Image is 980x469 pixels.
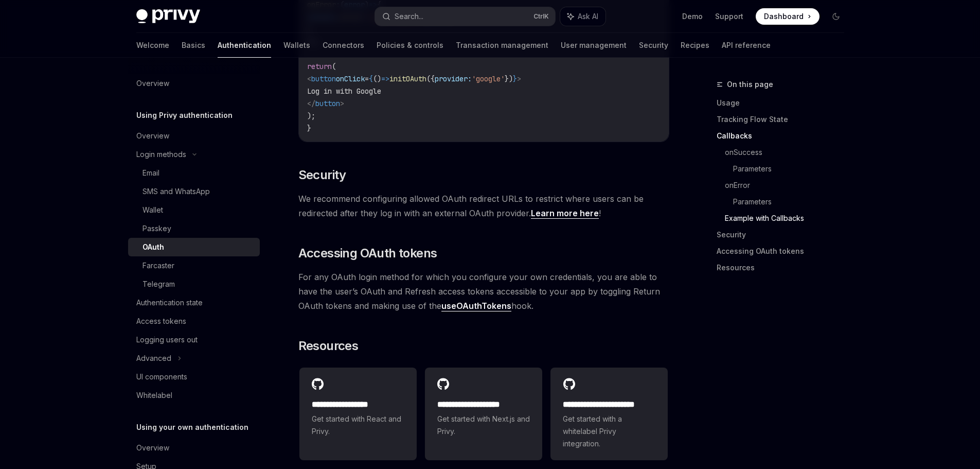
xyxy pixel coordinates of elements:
a: Policies & controls [377,33,443,58]
a: Demo [682,11,703,22]
a: Connectors [323,33,364,58]
a: UI components [128,368,260,386]
div: Whitelabel [136,389,172,402]
img: dark logo [136,9,200,24]
a: Wallet [128,201,260,219]
a: Security [639,33,668,58]
h5: Using your own authentication [136,421,248,433]
a: Usage [717,95,852,111]
a: Accessing OAuth tokens [717,243,852,259]
div: Overview [136,130,169,142]
span: Security [298,167,346,183]
div: Search... [395,10,423,23]
a: Callbacks [717,128,852,144]
div: SMS and WhatsApp [142,185,210,198]
a: SMS and WhatsApp [128,182,260,201]
span: 'google' [472,74,505,83]
a: Parameters [733,194,852,210]
div: Login methods [136,148,186,161]
div: Telegram [142,278,175,290]
a: Email [128,164,260,182]
button: Search...CtrlK [375,7,555,26]
a: Welcome [136,33,169,58]
a: useOAuthTokens [441,301,511,311]
a: Access tokens [128,312,260,331]
span: } [513,74,517,83]
div: Farcaster [142,259,174,272]
span: () [373,74,381,83]
span: initOAuth [389,74,426,83]
a: Farcaster [128,256,260,275]
a: onSuccess [725,144,852,161]
span: => [381,74,389,83]
span: Accessing OAuth tokens [298,245,437,262]
a: Resources [717,259,852,276]
div: Authentication state [136,297,203,309]
span: Resources [298,338,359,354]
span: > [340,99,344,108]
button: Toggle dark mode [828,8,844,25]
a: Whitelabel [128,386,260,405]
div: Access tokens [136,315,186,327]
a: Passkey [128,219,260,238]
span: Get started with React and Privy. [312,413,404,438]
span: > [517,74,521,83]
span: button [315,99,340,108]
a: Support [715,11,743,22]
div: OAuth [142,241,164,253]
div: Passkey [142,222,171,235]
span: ( [332,62,336,71]
span: onClick [336,74,365,83]
span: Dashboard [764,11,804,22]
a: Overview [128,127,260,145]
a: Parameters [733,161,852,177]
span: return [307,62,332,71]
span: We recommend configuring allowed OAuth redirect URLs to restrict where users can be redirected af... [298,192,669,220]
span: = [365,74,369,83]
span: { [369,74,373,83]
span: Ctrl K [533,12,549,21]
a: Learn more here [531,208,599,219]
a: Tracking Flow State [717,111,852,128]
div: Advanced [136,352,171,364]
span: button [311,74,336,83]
a: API reference [722,33,771,58]
a: Transaction management [456,33,548,58]
a: Example with Callbacks [725,210,852,227]
div: Overview [136,442,169,454]
a: Authentication [218,33,271,58]
span: Get started with Next.js and Privy. [437,413,530,438]
a: Basics [182,33,205,58]
div: Logging users out [136,334,198,346]
span: </ [307,99,315,108]
span: For any OAuth login method for which you configure your own credentials, you are able to have the... [298,270,669,313]
span: }) [505,74,513,83]
a: Wallets [283,33,310,58]
a: Overview [128,439,260,457]
button: Ask AI [560,7,605,26]
span: ({ [426,74,435,83]
h5: Using Privy authentication [136,109,233,121]
span: Ask AI [578,11,598,22]
div: Wallet [142,204,163,216]
a: OAuth [128,238,260,256]
a: Authentication state [128,293,260,312]
span: provider: [435,74,472,83]
div: Overview [136,77,169,90]
a: onError [725,177,852,194]
a: Telegram [128,275,260,293]
a: Dashboard [756,8,819,25]
a: Overview [128,74,260,93]
a: Recipes [681,33,709,58]
a: Logging users out [128,331,260,349]
span: On this page [727,78,773,91]
span: < [307,74,311,83]
span: ); [307,111,315,120]
span: } [307,124,311,133]
a: Security [717,227,852,243]
span: Get started with a whitelabel Privy integration. [563,413,655,450]
div: UI components [136,371,187,383]
span: Log in with Google [307,86,381,96]
div: Email [142,167,159,179]
a: User management [561,33,627,58]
